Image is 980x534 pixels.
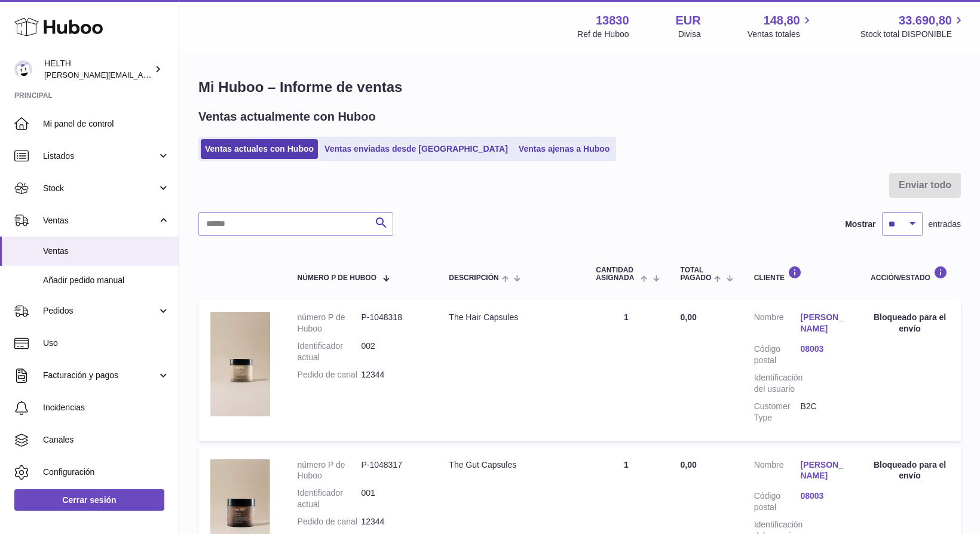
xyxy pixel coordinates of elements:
[754,401,801,423] dt: Customer Type
[43,467,170,478] span: Configuración
[899,13,952,29] span: 33.690,80
[43,337,170,349] span: Uso
[43,305,157,317] span: Pedidos
[681,266,712,282] span: Total pagado
[754,266,847,282] div: Cliente
[681,312,697,322] span: 0,00
[361,487,425,510] dd: 001
[198,109,376,125] h2: Ventas actualmente con Huboo
[754,312,801,337] dt: Nombre
[577,29,629,40] div: Ref de Huboo
[449,459,572,471] div: The Gut Capsules
[800,401,847,423] dd: B2C
[43,183,157,194] span: Stock
[298,487,362,510] dt: Identificador actual
[361,312,425,334] dd: P-1048318
[596,266,638,282] span: Cantidad ASIGNADA
[44,58,152,81] div: HELTH
[800,459,847,482] a: [PERSON_NAME]
[871,459,949,482] div: Bloqueado para el envío
[754,343,801,366] dt: Código postal
[298,516,362,527] dt: Pedido de canal
[43,434,170,446] span: Canales
[845,219,875,230] label: Mostrar
[871,266,949,282] div: Acción/Estado
[43,151,157,162] span: Listados
[748,29,814,40] span: Ventas totales
[320,139,512,159] a: Ventas enviadas desde [GEOGRAPHIC_DATA]
[748,13,814,40] a: 148,80 Ventas totales
[43,275,170,286] span: Añadir pedido manual
[298,274,376,282] span: número P de Huboo
[514,139,614,159] a: Ventas ajenas a Huboo
[929,219,961,230] span: entradas
[361,516,425,527] dd: 12344
[754,372,801,395] dt: Identificación del usuario
[298,312,362,334] dt: número P de Huboo
[860,13,966,40] a: 33.690,80 Stock total DISPONIBLE
[681,460,697,469] span: 0,00
[298,340,362,363] dt: Identificador actual
[800,490,847,502] a: 08003
[201,139,318,159] a: Ventas actuales con Huboo
[871,312,949,334] div: Bloqueado para el envío
[676,13,701,29] strong: EUR
[596,13,629,29] strong: 13830
[584,300,668,441] td: 1
[43,118,170,130] span: Mi panel de control
[43,245,170,257] span: Ventas
[14,489,164,511] a: Cerrar sesión
[14,60,32,78] img: laura@helth.com
[43,215,157,226] span: Ventas
[361,459,425,482] dd: P-1048317
[800,343,847,355] a: 08003
[44,70,240,79] span: [PERSON_NAME][EMAIL_ADDRESS][DOMAIN_NAME]
[860,29,966,40] span: Stock total DISPONIBLE
[764,13,800,29] span: 148,80
[449,274,498,282] span: Descripción
[361,340,425,363] dd: 002
[678,29,701,40] div: Divisa
[298,369,362,380] dt: Pedido de canal
[449,312,572,323] div: The Hair Capsules
[210,312,270,416] img: 138301756999431.png
[298,459,362,482] dt: número P de Huboo
[198,78,961,97] h1: Mi Huboo – Informe de ventas
[361,369,425,380] dd: 12344
[754,490,801,513] dt: Código postal
[754,459,801,485] dt: Nombre
[43,402,170,413] span: Incidencias
[800,312,847,334] a: [PERSON_NAME]
[43,370,157,381] span: Facturación y pagos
